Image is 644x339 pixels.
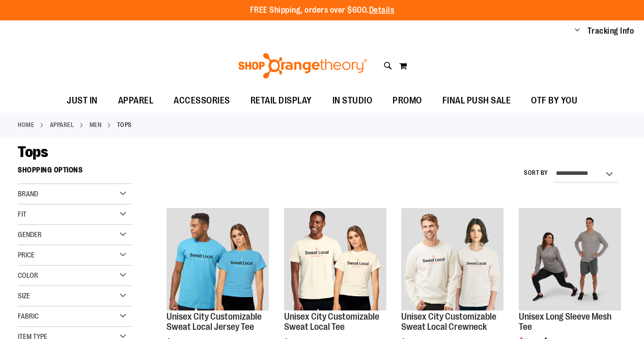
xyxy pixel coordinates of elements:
[18,292,30,300] span: Size
[401,208,503,312] a: Image of Unisex City Customizable NuBlend Crewneck
[250,89,312,112] span: RETAIL DISPLAY
[575,26,580,36] button: Account menu
[18,245,132,266] div: Price
[90,120,102,129] a: MEN
[432,89,521,113] a: FINAL PUSH SALE
[332,89,373,112] span: IN STUDIO
[166,311,262,332] a: Unisex City Customizable Sweat Local Jersey Tee
[322,89,383,113] a: IN STUDIO
[18,225,132,245] div: Gender
[18,161,132,184] strong: Shopping Options
[250,5,395,16] p: FREE Shipping, orders over $600.
[57,89,108,113] a: JUST IN
[382,89,432,113] a: PROMO
[237,53,369,79] img: Shop Orangetheory
[521,89,587,113] a: OTF BY YOU
[166,208,269,310] img: Unisex City Customizable Fine Jersey Tee
[18,204,132,225] div: Fit
[524,169,548,177] label: Sort By
[18,210,26,218] span: Fit
[18,286,132,306] div: Size
[519,208,621,312] a: Unisex Long Sleeve Mesh Tee primary image
[166,208,269,312] a: Unisex City Customizable Fine Jersey Tee
[18,184,132,204] div: Brand
[284,311,379,332] a: Unisex City Customizable Sweat Local Tee
[401,311,496,332] a: Unisex City Customizable Sweat Local Crewneck
[587,25,634,37] a: Tracking Info
[18,143,48,161] span: Tops
[442,89,511,112] span: FINAL PUSH SALE
[18,230,42,239] span: Gender
[18,190,38,198] span: Brand
[519,311,611,332] a: Unisex Long Sleeve Mesh Tee
[18,266,132,286] div: Color
[50,120,74,129] a: APPAREL
[531,89,577,112] span: OTF BY YOU
[18,271,38,279] span: Color
[369,6,395,15] a: Details
[67,89,98,112] span: JUST IN
[18,120,34,129] a: Home
[18,312,39,320] span: Fabric
[163,89,240,113] a: ACCESSORIES
[401,208,503,310] img: Image of Unisex City Customizable NuBlend Crewneck
[18,251,35,259] span: Price
[284,208,386,310] img: Image of Unisex City Customizable Very Important Tee
[18,306,132,327] div: Fabric
[240,89,322,113] a: RETAIL DISPLAY
[393,89,422,112] span: PROMO
[284,208,386,312] a: Image of Unisex City Customizable Very Important Tee
[519,208,621,310] img: Unisex Long Sleeve Mesh Tee primary image
[117,120,132,129] strong: Tops
[174,89,230,112] span: ACCESSORIES
[118,89,154,112] span: APPAREL
[108,89,164,112] a: APPAREL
